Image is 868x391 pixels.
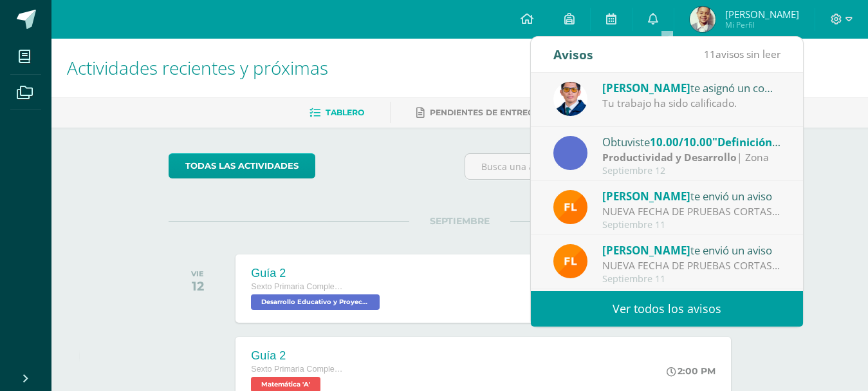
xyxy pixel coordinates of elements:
[191,278,204,294] div: 12
[602,81,690,95] span: [PERSON_NAME]
[430,108,540,117] span: Pendientes de entrega
[251,267,383,280] div: Guía 2
[602,187,781,204] div: te envió un aviso
[602,204,781,219] div: NUEVA FECHA DE PRUEBAS CORTAS: Buen día padres de familia La Prueba Corta de CCNN para la sección...
[191,269,204,278] div: VIE
[602,150,737,164] strong: Productividad y Desarrollo
[309,102,364,123] a: Tablero
[67,55,328,80] span: Actividades recientes y próximas
[602,243,690,258] span: [PERSON_NAME]
[704,47,716,61] span: 11
[553,82,587,116] img: 059ccfba660c78d33e1d6e9d5a6a4bb6.png
[602,150,781,165] div: | Zona
[416,102,540,123] a: Pendientes de entrega
[725,8,799,21] span: [PERSON_NAME]
[602,189,690,204] span: [PERSON_NAME]
[531,291,803,327] a: Ver todos los avisos
[602,242,781,258] div: te envió un aviso
[553,37,593,72] div: Avisos
[465,154,750,179] input: Busca una actividad próxima aquí...
[650,135,712,149] span: 10.00/10.00
[602,96,781,111] div: Tu trabajo ha sido calificado.
[553,190,587,224] img: 00e92e5268842a5da8ad8efe5964f981.png
[712,135,853,149] span: "Definición de proyectos."
[169,153,315,178] a: todas las Actividades
[602,274,781,285] div: Septiembre 11
[602,220,781,231] div: Septiembre 11
[553,244,587,278] img: 00e92e5268842a5da8ad8efe5964f981.png
[602,258,781,273] div: NUEVA FECHA DE PRUEBAS CORTAS: Buen día padres de familia La Prueba Corta de CCNN para la sección...
[251,294,380,310] span: Desarrollo Educativo y Proyecto de Vida 'A'
[409,215,510,227] span: SEPTIEMBRE
[667,365,716,377] div: 2:00 PM
[602,166,781,176] div: Septiembre 12
[602,79,781,96] div: te asignó un comentario en 'Definición de proyectos.' para 'Productividad y Desarrollo'
[690,6,716,32] img: a5b8aaae8c2e07d78f2362ce0a24144e.png
[704,47,780,61] span: avisos sin leer
[251,282,347,291] span: Sexto Primaria Complementaria
[602,133,781,150] div: Obtuviste en
[326,108,364,117] span: Tablero
[725,19,799,30] span: Mi Perfil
